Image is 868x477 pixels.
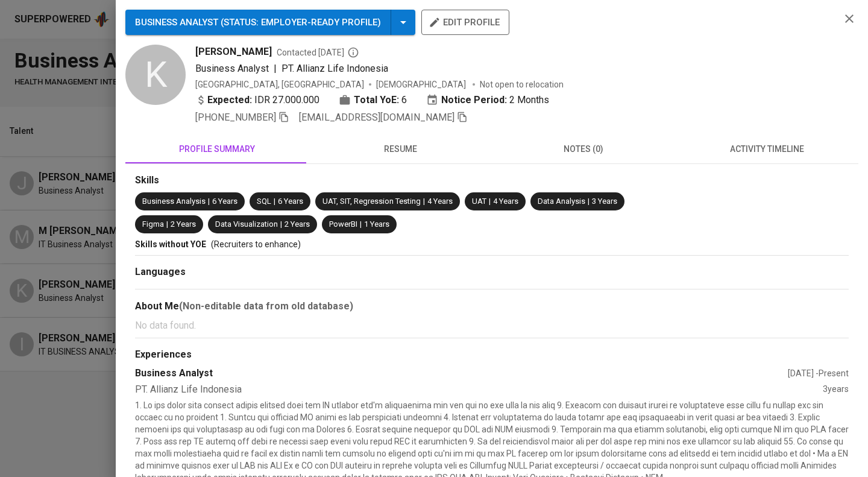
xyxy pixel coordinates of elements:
[364,220,389,229] span: 1 Years
[592,197,617,206] span: 3 Years
[211,239,301,249] span: (Recruiters to enhance)
[195,93,319,107] div: IDR 27.000.000
[142,220,164,229] span: Figma
[281,63,388,74] span: PT. Allianz Life Indonesia
[538,197,585,206] span: Data Analysis
[278,197,303,206] span: 6 Years
[401,93,407,107] span: 6
[195,112,276,123] span: [PHONE_NUMBER]
[207,93,252,107] b: Expected:
[322,197,421,206] span: UAT, SIT, Regression Testing
[423,196,425,207] span: |
[142,197,206,206] span: Business Analysis
[316,142,485,157] span: resume
[347,46,359,58] svg: By Batam recruiter
[125,45,186,105] div: K
[421,10,509,35] button: edit profile
[135,299,849,314] div: About Me
[489,196,491,207] span: |
[195,45,272,59] span: [PERSON_NAME]
[215,220,278,229] span: Data Visualization
[135,367,788,381] div: Business Analyst
[299,112,454,123] span: [EMAIL_ADDRESS][DOMAIN_NAME]
[221,17,381,28] span: ( STATUS : Employer-Ready Profile )
[274,196,275,207] span: |
[360,219,362,230] span: |
[171,220,196,229] span: 2 Years
[125,10,415,35] button: BUSINESS ANALYST (STATUS: Employer-Ready Profile)
[135,265,849,279] div: Languages
[823,383,849,397] div: 3 years
[788,367,849,379] div: [DATE] - Present
[421,17,509,27] a: edit profile
[588,196,590,207] span: |
[257,197,271,206] span: SQL
[280,219,282,230] span: |
[135,348,849,362] div: Experiences
[135,239,206,249] span: Skills without YOE
[195,78,364,90] div: [GEOGRAPHIC_DATA], [GEOGRAPHIC_DATA]
[441,93,507,107] b: Notice Period:
[208,196,210,207] span: |
[329,220,357,229] span: PowerBI
[472,197,486,206] span: UAT
[195,63,269,74] span: Business Analyst
[354,93,399,107] b: Total YoE:
[426,93,549,107] div: 2 Months
[135,318,849,333] p: No data found.
[285,220,310,229] span: 2 Years
[480,78,564,90] p: Not open to relocation
[493,197,518,206] span: 4 Years
[135,383,823,397] div: PT. Allianz Life Indonesia
[135,174,849,188] div: Skills
[274,62,277,76] span: |
[212,197,237,206] span: 6 Years
[179,300,353,312] b: (Non-editable data from old database)
[431,14,500,30] span: edit profile
[682,142,851,157] span: activity timeline
[133,142,301,157] span: profile summary
[277,46,359,58] span: Contacted [DATE]
[376,78,468,90] span: [DEMOGRAPHIC_DATA]
[166,219,168,230] span: |
[135,17,218,28] span: BUSINESS ANALYST
[427,197,453,206] span: 4 Years
[499,142,668,157] span: notes (0)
